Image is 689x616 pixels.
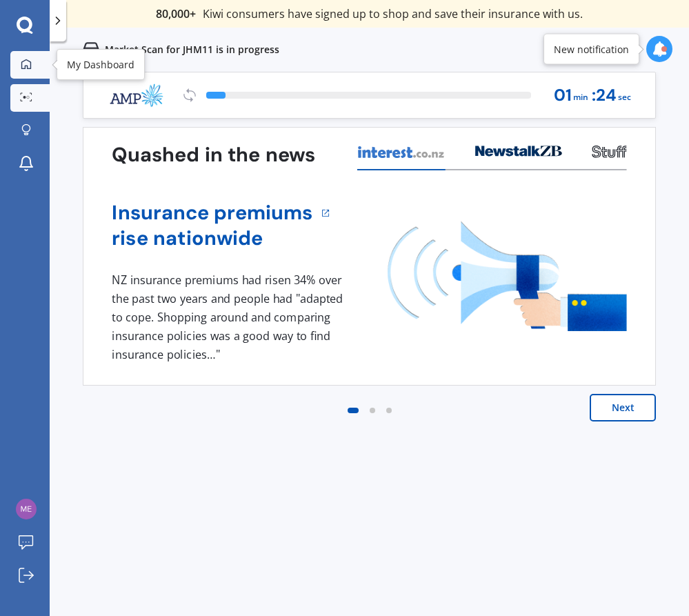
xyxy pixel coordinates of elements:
div: My Dashboard [67,58,134,72]
a: Insurance premiums [112,200,312,226]
span: 01 [554,86,572,105]
h3: Quashed in the news [112,143,315,168]
button: Next [590,394,656,421]
img: media image [388,221,627,331]
div: NZ insurance premiums had risen 34% over the past two years and people had "adapted to cope. Shop... [112,271,348,364]
p: Market Scan for JHM11 is in progress [105,43,279,57]
span: min [573,88,588,107]
div: New notification [554,42,629,56]
img: 521a4e3e007fd485c3dab5897d95e98a [16,499,37,519]
img: car.f15378c7a67c060ca3f3.svg [83,41,99,58]
a: rise nationwide [112,226,312,251]
span: : 24 [592,86,617,105]
span: sec [618,88,631,107]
